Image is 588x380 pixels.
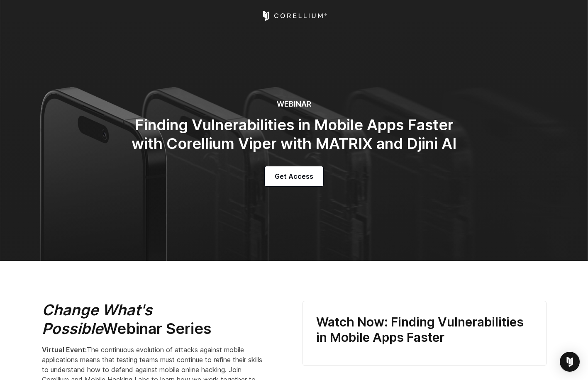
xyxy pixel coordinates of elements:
em: Change What's Possible [42,301,152,338]
span: Get Access [275,171,313,181]
h2: Webinar Series [42,301,266,338]
h3: Watch Now: Finding Vulnerabilities in Mobile Apps Faster [316,314,533,346]
strong: Virtual Event: [42,346,87,354]
h2: Finding Vulnerabilities in Mobile Apps Faster with Corellium Viper with MATRIX and Djini AI [128,116,460,153]
h6: WEBINAR [128,100,460,109]
a: Get Access [265,166,323,186]
a: Corellium Home [261,11,327,21]
div: Open Intercom Messenger [560,352,580,372]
